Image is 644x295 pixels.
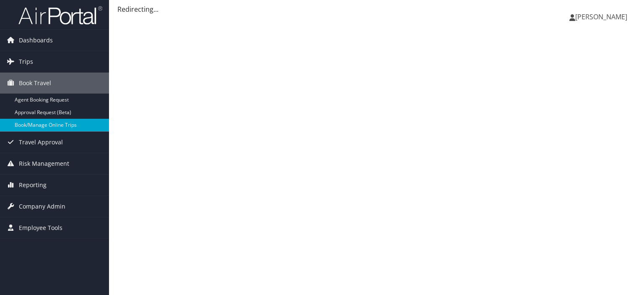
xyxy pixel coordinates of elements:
span: Company Admin [19,196,65,217]
span: Employee Tools [19,217,62,238]
div: Redirecting... [117,4,636,14]
span: Book Travel [19,73,51,94]
span: Dashboards [19,30,53,51]
a: [PERSON_NAME] [569,4,636,29]
span: Trips [19,51,33,72]
span: Reporting [19,175,47,196]
span: Risk Management [19,153,69,174]
img: airportal-logo.png [18,5,102,25]
span: Travel Approval [19,132,63,153]
span: [PERSON_NAME] [575,12,627,21]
